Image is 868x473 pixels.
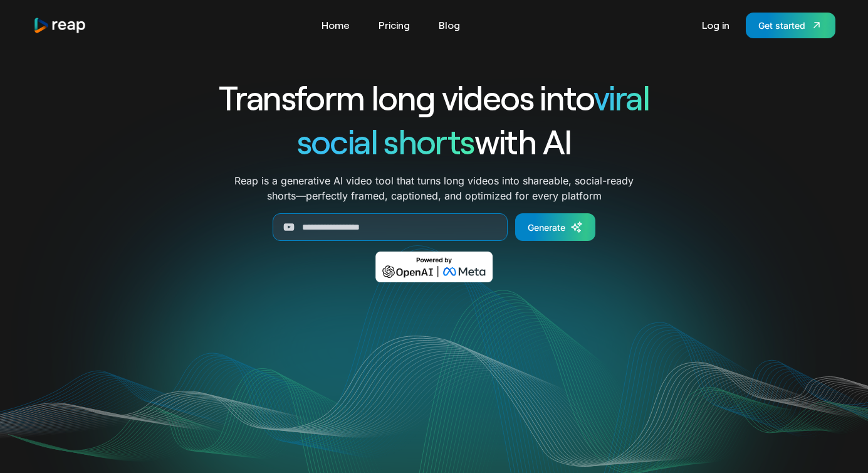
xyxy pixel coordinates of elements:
span: social shorts [297,120,474,161]
a: Generate [515,213,595,241]
div: Get started [758,19,805,32]
a: Pricing [372,15,416,35]
a: Blog [432,15,466,35]
a: Log in [696,15,736,35]
form: Generate Form [174,213,695,241]
p: Reap is a generative AI video tool that turns long videos into shareable, social-ready shorts—per... [234,173,634,203]
a: Home [315,15,356,35]
h1: with AI [174,119,695,163]
a: home [33,17,87,34]
a: Get started [746,13,835,38]
h1: Transform long videos into [174,75,695,119]
div: Generate [528,221,565,234]
img: Powered by OpenAI & Meta [375,252,493,282]
span: viral [593,77,649,117]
